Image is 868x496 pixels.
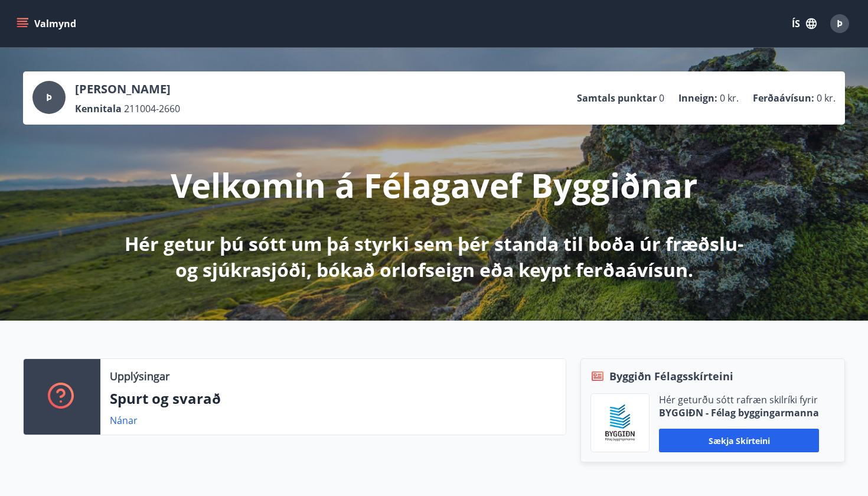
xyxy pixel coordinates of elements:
span: 211004-2660 [124,102,180,115]
span: Þ [46,91,52,104]
button: Þ [825,9,854,38]
button: Sækja skírteini [659,429,819,452]
p: BYGGIÐN - Félag byggingarmanna [659,406,819,419]
p: [PERSON_NAME] [75,81,180,97]
span: 0 kr. [817,92,836,105]
img: BKlGVmlTW1Qrz68WFGMFQUcXHWdQd7yePWMkvn3i.png [600,403,640,443]
span: 0 [659,92,664,105]
span: Byggiðn Félagsskírteini [609,368,733,384]
p: Upplýsingar [110,368,169,384]
p: Velkomin á Félagavef Byggiðnar [171,162,697,207]
p: Ferðaávísun : [753,92,814,105]
button: ÍS [785,13,823,34]
button: menu [14,13,81,34]
p: Spurt og svarað [110,389,556,409]
p: Kennitala [75,102,122,115]
p: Hér geturðu sótt rafræn skilríki fyrir [659,393,819,406]
p: Inneign : [678,92,717,105]
span: Þ [837,17,843,30]
span: 0 kr. [720,92,739,105]
a: Nánar [110,414,138,427]
p: Samtals punktar [577,92,657,105]
p: Hér getur þú sótt um þá styrki sem þér standa til boða úr fræðslu- og sjúkrasjóði, bókað orlofsei... [122,231,746,283]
